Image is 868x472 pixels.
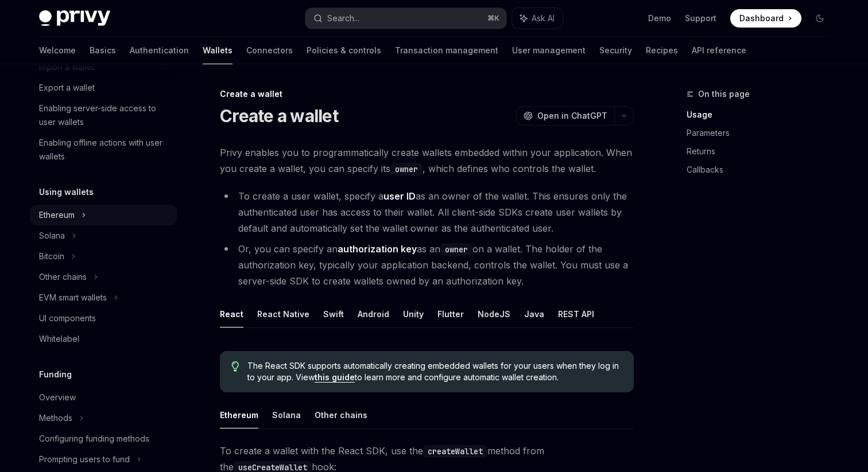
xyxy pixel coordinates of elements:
[437,301,464,327] button: Flutter
[203,37,232,64] a: Wallets
[220,401,258,428] button: Ethereum
[687,124,838,142] a: Parameters
[39,249,64,263] div: Bitcoin
[739,13,784,24] span: Dashboard
[698,87,750,101] span: On this page
[39,311,96,325] div: UI components
[39,81,95,95] div: Export a wallet
[247,360,622,383] span: The React SDK supports automatically creating embedded wallets for your users when they log in to...
[685,13,716,24] a: Support
[687,142,838,161] a: Returns
[692,37,746,64] a: API reference
[231,361,239,372] svg: Tip
[30,387,177,408] a: Overview
[558,301,594,327] button: REST API
[599,37,632,64] a: Security
[39,411,72,425] div: Methods
[39,208,75,222] div: Ethereum
[327,11,359,25] div: Search...
[423,445,487,458] code: createWallet
[30,77,177,98] a: Export a wallet
[220,301,243,327] button: React
[220,241,634,289] li: Or, you can specify an as an on a wallet. The holder of the authorization key, typically your app...
[811,9,829,28] button: Toggle dark mode
[512,37,586,64] a: User management
[39,453,130,466] div: Prompting users to fund
[315,372,355,383] a: this guide
[516,106,614,126] button: Open in ChatGPT
[130,37,189,64] a: Authentication
[246,37,293,64] a: Connectors
[220,88,634,100] div: Create a wallet
[487,14,499,23] span: ⌘ K
[39,37,76,64] a: Welcome
[39,391,76,404] div: Overview
[532,13,555,24] span: Ask AI
[39,432,149,446] div: Configuring funding methods
[39,136,170,163] div: Enabling offline actions with user wallets
[220,188,634,236] li: To create a user wallet, specify a as an owner of the wallet. This ensures only the authenticated...
[730,9,801,28] a: Dashboard
[272,401,301,428] button: Solana
[390,163,423,175] code: owner
[39,291,107,305] div: EVM smart wallets
[537,110,607,122] span: Open in ChatGPT
[323,301,344,327] button: Swift
[478,301,510,327] button: NodeJS
[30,428,177,449] a: Configuring funding methods
[39,10,110,26] img: dark logo
[30,308,177,329] a: UI components
[305,8,506,29] button: Search...⌘K
[90,37,116,64] a: Basics
[648,13,671,24] a: Demo
[30,98,177,132] a: Enabling server-side access to user wallets
[220,145,634,177] span: Privy enables you to programmatically create wallets embedded within your application. When you c...
[687,106,838,124] a: Usage
[524,301,544,327] button: Java
[395,37,498,64] a: Transaction management
[358,301,389,327] button: Android
[39,368,72,381] h5: Funding
[30,132,177,167] a: Enabling offline actions with user wallets
[39,102,170,129] div: Enabling server-side access to user wallets
[39,270,87,284] div: Other chains
[220,106,338,126] h1: Create a wallet
[687,161,838,179] a: Callbacks
[30,329,177,349] a: Whitelabel
[338,243,417,255] strong: authorization key
[307,37,381,64] a: Policies & controls
[39,185,94,199] h5: Using wallets
[512,8,563,29] button: Ask AI
[403,301,424,327] button: Unity
[646,37,678,64] a: Recipes
[257,301,309,327] button: React Native
[39,229,65,243] div: Solana
[315,401,367,428] button: Other chains
[383,190,416,202] strong: user ID
[39,332,79,346] div: Whitelabel
[440,243,472,256] code: owner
